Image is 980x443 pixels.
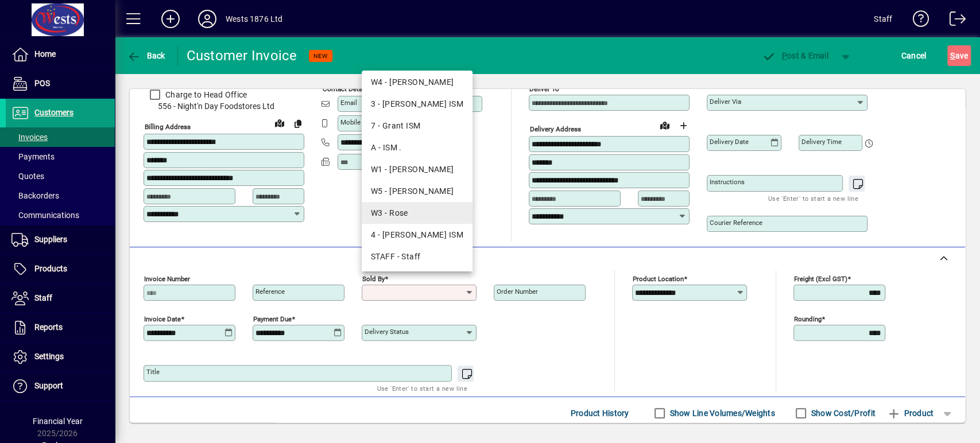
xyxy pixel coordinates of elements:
[152,9,189,29] button: Add
[11,133,48,142] span: Invoices
[782,51,787,60] span: P
[11,191,59,200] span: Backorders
[362,137,472,158] mat-option: A - ISM .
[768,192,858,205] mat-hint: Use 'Enter' to start a new line
[6,343,115,371] a: Settings
[362,158,472,180] mat-option: W1 - Judy
[144,100,304,112] span: 556 - Night'n Day Foodstores Ltd
[571,404,629,422] span: Product History
[371,251,463,263] div: STAFF - Staff
[362,224,472,246] mat-option: 4 - Shane ISM
[898,45,929,66] button: Cancel
[6,166,115,186] a: Quotes
[34,264,67,273] span: Products
[371,120,463,132] div: 7 - Grant ISM
[189,9,226,29] button: Profile
[6,147,115,166] a: Payments
[371,164,463,176] div: W1 - [PERSON_NAME]
[881,403,939,423] button: Product
[371,98,463,110] div: 3 - [PERSON_NAME] ISM
[656,116,674,134] a: View on map
[371,142,463,154] div: A - ISM .
[794,275,847,283] mat-label: Freight (excl GST)
[34,352,64,361] span: Settings
[6,186,115,205] a: Backorders
[633,275,684,283] mat-label: Product location
[362,246,472,267] mat-option: STAFF - Staff
[11,172,44,181] span: Quotes
[34,235,67,244] span: Suppliers
[226,10,282,28] div: Wests 1876 Ltd
[6,127,115,147] a: Invoices
[255,287,285,296] mat-label: Reference
[6,372,115,401] a: Support
[313,52,328,60] span: NEW
[497,287,538,296] mat-label: Order number
[904,2,929,40] a: Knowledge Base
[529,85,559,93] mat-label: Deliver To
[127,51,165,60] span: Back
[362,93,472,115] mat-option: 3 - David ISM
[144,315,181,323] mat-label: Invoice date
[371,207,463,219] div: W3 - Rose
[34,293,52,302] span: Staff
[371,76,463,88] div: W4 - [PERSON_NAME]
[940,2,966,40] a: Logout
[887,404,933,422] span: Product
[674,116,692,135] button: Choose address
[794,315,822,323] mat-label: Rounding
[6,313,115,342] a: Reports
[950,46,968,65] span: ave
[289,114,307,133] button: Copy to Delivery address
[6,284,115,313] a: Staff
[762,51,828,60] span: ost & Email
[362,115,472,137] mat-option: 7 - Grant ISM
[33,417,83,426] span: Financial Year
[710,178,745,186] mat-label: Instructions
[371,229,463,241] div: 4 - [PERSON_NAME] ISM
[377,382,467,395] mat-hint: Use 'Enter' to start a new line
[340,99,357,107] mat-label: Email
[371,185,463,197] div: W5 - [PERSON_NAME]
[34,49,56,59] span: Home
[710,98,741,106] mat-label: Deliver via
[163,89,247,100] label: Charge to Head Office
[6,205,115,225] a: Communications
[34,322,63,332] span: Reports
[11,152,55,161] span: Payments
[874,10,892,28] div: Staff
[809,407,876,419] label: Show Cost/Profit
[950,51,955,60] span: S
[187,46,297,65] div: Customer Invoice
[144,275,190,283] mat-label: Invoice number
[566,403,634,423] button: Product History
[947,45,971,66] button: Save
[710,138,749,146] mat-label: Delivery date
[668,407,775,419] label: Show Line Volumes/Weights
[146,368,160,376] mat-label: Title
[124,45,168,66] button: Back
[34,381,63,390] span: Support
[6,69,115,98] a: POS
[362,275,385,283] mat-label: Sold by
[710,219,762,227] mat-label: Courier Reference
[365,328,409,336] mat-label: Delivery status
[6,255,115,283] a: Products
[34,108,73,117] span: Customers
[270,114,289,132] a: View on map
[901,46,927,65] span: Cancel
[362,202,472,224] mat-option: W3 - Rose
[6,226,115,254] a: Suppliers
[801,138,842,146] mat-label: Delivery time
[6,40,115,69] a: Home
[115,45,178,66] app-page-header-button: Back
[362,180,472,202] mat-option: W5 - Kate
[11,211,79,220] span: Communications
[756,45,834,66] button: Post & Email
[340,118,361,126] mat-label: Mobile
[253,315,292,323] mat-label: Payment due
[362,71,472,93] mat-option: W4 - Craig
[34,79,50,88] span: POS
